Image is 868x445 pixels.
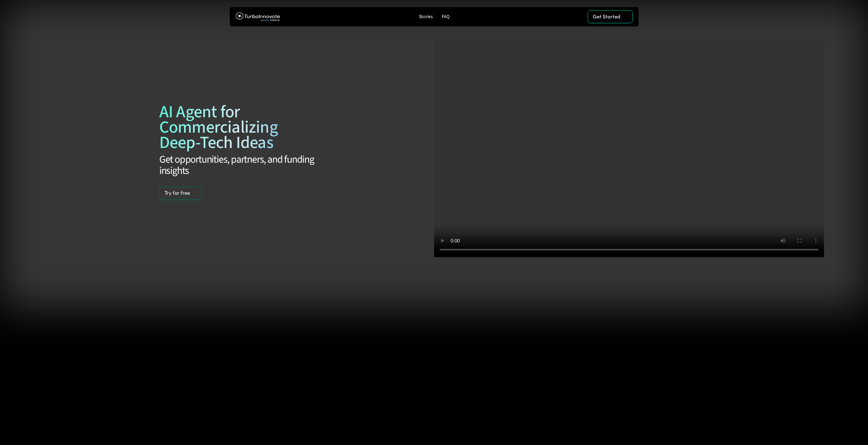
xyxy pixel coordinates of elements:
[588,10,633,23] a: Get Started
[416,12,436,21] a: Stories
[593,14,620,20] p: Get Started
[439,12,452,21] a: FAQ
[236,11,280,23] img: TurboInnovate Logo
[419,14,433,20] p: Stories
[442,14,450,20] p: FAQ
